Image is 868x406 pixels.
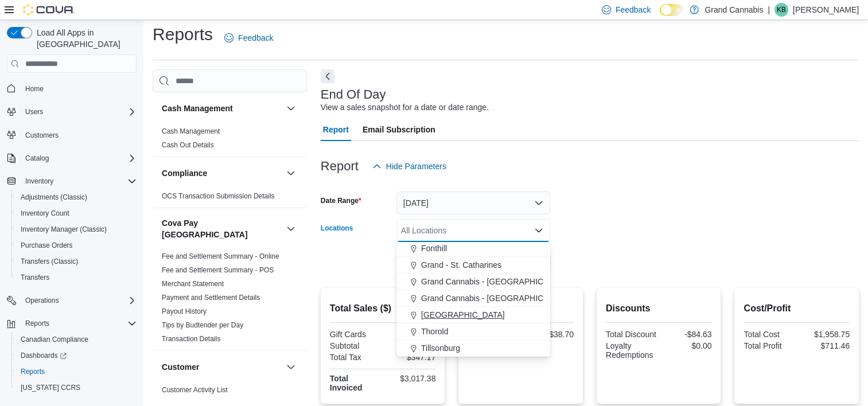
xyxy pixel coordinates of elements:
[661,341,711,350] div: $0.00
[396,240,550,257] button: Fonthill
[330,341,380,350] div: Subtotal
[2,173,141,189] button: Inventory
[11,237,141,253] button: Purchase Orders
[11,380,141,396] button: [US_STATE] CCRS
[396,290,550,307] button: Grand Cannabis - [GEOGRAPHIC_DATA]
[16,222,111,236] a: Inventory Manager (Classic)
[16,381,85,395] a: [US_STATE] CCRS
[16,381,137,395] span: Washington CCRS
[396,274,550,290] button: Grand Cannabis - [GEOGRAPHIC_DATA]
[162,321,243,329] a: Tips by Budtender per Day
[162,141,214,149] a: Cash Out Details
[16,271,54,284] a: Transfers
[321,196,361,205] label: Date Range
[777,3,786,17] span: KB
[606,341,656,360] div: Loyalty Redemptions
[162,266,274,275] span: Fee and Settlement Summary - POS
[284,101,298,115] button: Cash Management
[16,255,83,268] a: Transfers (Classic)
[774,3,788,17] div: Keil Bowen
[32,27,137,50] span: Load All Apps in [GEOGRAPHIC_DATA]
[11,221,141,237] button: Inventory Manager (Classic)
[21,193,87,202] span: Adjustments (Classic)
[2,292,141,309] button: Operations
[368,155,451,178] button: Hide Parameters
[385,341,435,350] div: $2,670.21
[162,266,274,274] a: Fee and Settlement Summary - POS
[162,103,233,114] h3: Cash Management
[21,225,107,234] span: Inventory Manager (Classic)
[330,330,380,339] div: Gift Cards
[21,174,137,188] span: Inventory
[523,330,574,339] div: $38.70
[421,309,505,321] span: [GEOGRAPHIC_DATA]
[321,224,353,233] label: Locations
[11,189,141,205] button: Adjustments (Classic)
[21,105,137,119] span: Users
[153,249,307,350] div: Cova Pay [GEOGRAPHIC_DATA]
[11,331,141,348] button: Canadian Compliance
[421,342,460,354] span: Tillsonburg
[321,69,334,83] button: Next
[153,189,307,208] div: Compliance
[330,374,363,392] strong: Total Invoiced
[11,270,141,286] button: Transfers
[162,252,279,261] span: Fee and Settlement Summary - Online
[284,222,298,236] button: Cova Pay [GEOGRAPHIC_DATA]
[162,361,282,373] button: Customer
[25,319,49,328] span: Reports
[768,3,770,17] p: |
[284,360,298,374] button: Customer
[386,161,446,172] span: Hide Parameters
[2,315,141,331] button: Reports
[11,253,141,270] button: Transfers (Classic)
[162,167,207,179] h3: Compliance
[704,3,763,17] p: Grand Cannabis
[396,192,550,214] button: [DATE]
[363,118,435,141] span: Email Subscription
[11,364,141,380] button: Reports
[421,276,570,287] span: Grand Cannabis - [GEOGRAPHIC_DATA]
[11,205,141,221] button: Inventory Count
[162,127,220,136] span: Cash Management
[25,131,59,140] span: Customers
[421,243,447,254] span: Fonthill
[25,296,59,305] span: Operations
[21,383,80,392] span: [US_STATE] CCRS
[21,317,54,330] button: Reports
[421,326,448,337] span: Thorold
[238,32,273,44] span: Feedback
[16,206,137,220] span: Inventory Count
[744,302,850,315] h2: Cost/Profit
[162,279,224,288] span: Merchant Statement
[16,239,137,252] span: Purchase Orders
[16,333,137,346] span: Canadian Compliance
[16,190,92,204] a: Adjustments (Classic)
[793,3,859,17] p: [PERSON_NAME]
[21,351,67,360] span: Dashboards
[21,128,137,142] span: Customers
[162,140,214,150] span: Cash Out Details
[321,159,359,173] h3: Report
[16,222,137,236] span: Inventory Manager (Classic)
[21,317,137,330] span: Reports
[25,84,44,93] span: Home
[25,177,53,186] span: Inventory
[799,341,850,350] div: $711.46
[153,124,307,157] div: Cash Management
[16,239,77,252] a: Purchase Orders
[162,217,282,240] h3: Cova Pay [GEOGRAPHIC_DATA]
[23,4,75,15] img: Cova
[16,349,137,362] span: Dashboards
[2,80,141,96] button: Home
[321,88,386,101] h3: End Of Day
[396,323,550,340] button: Thorold
[162,386,228,394] a: Customer Activity List
[21,273,49,282] span: Transfers
[16,365,137,378] span: Reports
[396,224,550,357] div: Choose from the following options
[421,292,570,304] span: Grand Cannabis - [GEOGRAPHIC_DATA]
[21,105,48,119] button: Users
[2,104,141,120] button: Users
